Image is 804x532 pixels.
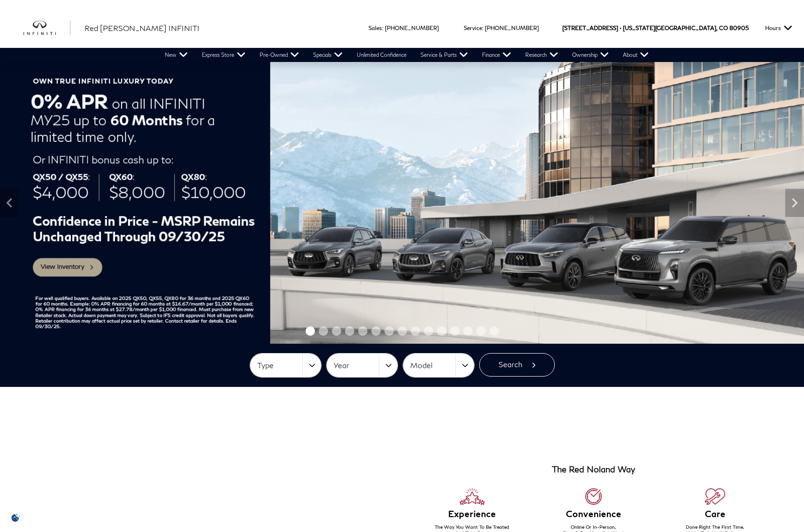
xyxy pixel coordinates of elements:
div: Next [785,189,804,217]
a: Service & Parts [413,48,475,62]
a: [PHONE_NUMBER] [485,24,539,31]
span: Type [257,358,302,373]
section: Click to Open Cookie Consent Modal [5,513,26,523]
a: Unlimited Confidence [350,48,413,62]
a: Finance [475,48,518,62]
a: Specials [306,48,350,62]
a: infiniti [23,21,70,36]
span: 80905 [729,8,749,48]
span: Service [464,24,482,31]
h6: Convenience [533,509,654,519]
a: Pre-Owned [253,48,306,62]
img: Opt-Out Icon [5,513,26,523]
span: Go to slide 11 [437,326,446,336]
span: Go to slide 12 [450,326,459,336]
a: Express Store [195,48,253,62]
span: Red [PERSON_NAME] INFINITI [84,23,199,32]
span: CO [719,8,728,48]
span: : [382,24,383,31]
a: [STREET_ADDRESS] • [US_STATE][GEOGRAPHIC_DATA], CO 80905 [562,24,749,31]
span: Go to slide 14 [476,326,486,336]
span: Year [334,358,379,373]
h6: Experience [412,509,533,519]
span: Go to slide 8 [398,326,407,336]
span: Go to slide 3 [332,326,341,336]
button: Type [250,354,321,377]
a: Ownership [565,48,616,62]
a: New [158,48,195,62]
span: Sales [368,24,382,31]
h3: The Red Noland Way [552,465,635,474]
span: Go to slide 15 [490,326,499,336]
button: Model [403,354,474,377]
a: Red [PERSON_NAME] INFINITI [84,23,199,34]
button: Search [479,353,555,377]
span: Go to slide 10 [424,326,433,336]
button: Year [327,354,398,377]
span: Go to slide 4 [345,326,354,336]
span: Go to slide 9 [411,326,420,336]
a: [PHONE_NUMBER] [385,24,439,31]
span: [US_STATE][GEOGRAPHIC_DATA], [623,8,718,48]
span: [STREET_ADDRESS] • [562,8,621,48]
a: About [616,48,656,62]
span: Go to slide 5 [358,326,368,336]
span: : [482,24,483,31]
span: Model [410,358,455,373]
img: INFINITI [23,21,70,36]
span: Go to slide 13 [463,326,473,336]
span: Go to slide 2 [319,326,328,336]
span: Go to slide 1 [306,326,315,336]
button: Open the hours dropdown [760,8,797,48]
h6: Care [654,509,776,519]
span: Go to slide 7 [384,326,394,336]
a: Research [518,48,565,62]
nav: Main Navigation [158,48,656,62]
span: Go to slide 6 [371,326,381,336]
